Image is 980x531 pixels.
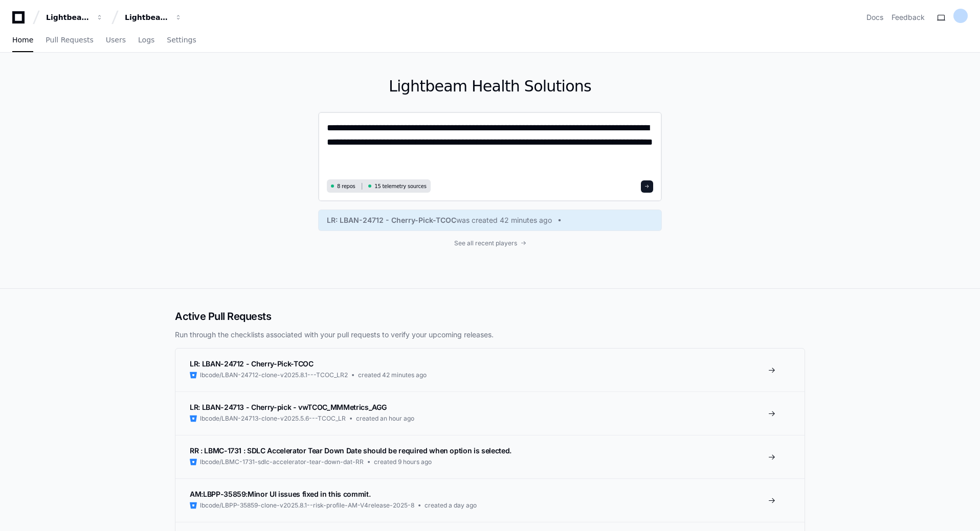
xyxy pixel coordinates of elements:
span: Pull Requests [46,37,93,43]
a: See all recent players [318,239,662,247]
span: lbcode/LBAN-24712-clone-v2025.8.1---TCOC_LR2 [200,371,348,379]
p: Run through the checklists associated with your pull requests to verify your upcoming releases. [175,330,805,340]
span: created 42 minutes ago [358,371,427,379]
h1: Lightbeam Health Solutions [318,77,662,96]
span: 15 telemetry sources [374,182,426,190]
span: See all recent players [454,239,517,247]
h2: Active Pull Requests [175,309,805,324]
span: created 9 hours ago [374,458,432,466]
span: Users [106,37,126,43]
span: LR: LBAN-24713 - Cherry-pick - vwTCOC_MMMetrics_AGG [190,403,386,411]
span: lbcode/LBAN-24713-clone-v2025.5.6---TCOC_LR [200,414,346,423]
a: Pull Requests [46,29,93,52]
span: lbcode/LBMC-1731-sdlc-accelerator-tear-down-dat-RR [200,458,364,466]
a: Logs [138,29,154,52]
span: AM:LBPP-35859:Minor UI issues fixed in this commit. [190,490,370,498]
span: created a day ago [425,501,477,510]
a: Home [12,29,33,52]
a: Users [106,29,126,52]
a: RR : LBMC-1731 : SDLC Accelerator Tear Down Date should be required when option is selected.lbcod... [175,435,805,478]
a: Settings [167,29,196,52]
span: created an hour ago [356,414,414,423]
span: Settings [167,37,196,43]
a: LR: LBAN-24713 - Cherry-pick - vwTCOC_MMMetrics_AGGlbcode/LBAN-24713-clone-v2025.5.6---TCOC_LRcre... [175,391,805,435]
span: was created 42 minutes ago [456,215,552,225]
span: Logs [138,37,154,43]
span: Home [12,37,33,43]
button: Lightbeam Health [42,8,107,27]
a: LR: LBAN-24712 - Cherry-Pick-TCOCwas created 42 minutes ago [327,215,653,225]
div: Lightbeam Health Solutions [125,12,169,22]
button: Feedback [892,12,925,22]
a: AM:LBPP-35859:Minor UI issues fixed in this commit.lbcode/LBPP-35859-clone-v2025.8.1--risk-profil... [175,478,805,522]
span: RR : LBMC-1731 : SDLC Accelerator Tear Down Date should be required when option is selected. [190,446,511,455]
a: Docs [866,12,883,22]
button: Lightbeam Health Solutions [121,8,186,27]
span: LR: LBAN-24712 - Cherry-Pick-TCOC [190,359,313,368]
span: lbcode/LBPP-35859-clone-v2025.8.1--risk-profile-AM-V4release-2025-8 [200,501,414,510]
a: LR: LBAN-24712 - Cherry-Pick-TCOClbcode/LBAN-24712-clone-v2025.8.1---TCOC_LR2created 42 minutes ago [175,349,805,391]
div: Lightbeam Health [46,12,90,22]
span: 8 repos [337,182,355,190]
span: LR: LBAN-24712 - Cherry-Pick-TCOC [327,215,456,225]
